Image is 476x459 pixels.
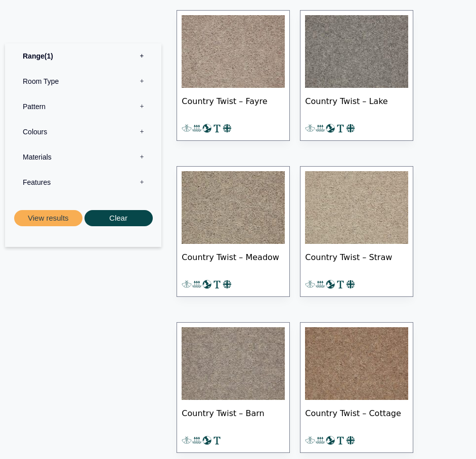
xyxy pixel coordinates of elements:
span: 1 [45,52,53,60]
a: Country Twist – Meadow [177,166,290,297]
label: Room Type [13,68,154,93]
button: View results [14,210,82,226]
img: Country Twist - Cottage [305,327,408,400]
a: Country Twist – Lake [300,10,413,141]
button: Clear [84,210,153,226]
label: Colours [13,119,154,144]
label: Materials [13,144,154,169]
span: Country Twist – Fayre [182,88,285,123]
a: Country Twist – Cottage [300,322,413,453]
span: Country Twist – Meadow [182,244,285,279]
label: Range [13,43,154,68]
img: Country Twist - Barn [182,327,285,400]
span: Country Twist – Barn [182,400,285,435]
img: Country Twist - Straw [305,171,408,244]
a: Country Twist – Barn [177,322,290,453]
a: Country Twist – Straw [300,166,413,297]
span: Country Twist – Lake [305,88,408,123]
img: Country Twist - Meadow [182,171,285,244]
label: Pattern [13,93,154,119]
label: Features [13,169,154,194]
span: Country Twist – Straw [305,244,408,279]
a: Country Twist – Fayre [177,10,290,141]
span: Country Twist – Cottage [305,400,408,435]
